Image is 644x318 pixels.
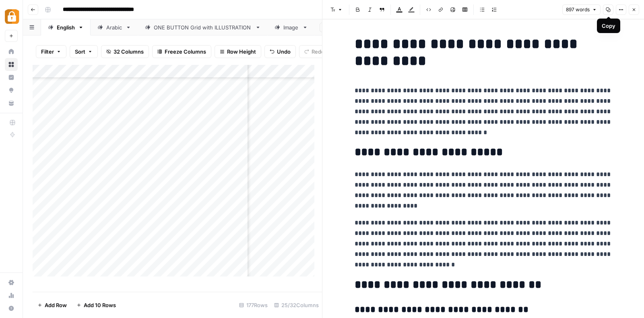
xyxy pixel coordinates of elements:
a: Browse [5,58,18,71]
a: English [41,19,91,35]
div: 177 Rows [236,299,271,312]
div: Image [283,23,299,31]
button: Freeze Columns [152,45,211,58]
div: 25/32 Columns [271,299,322,312]
div: English [57,23,75,31]
a: Arabic [91,19,138,35]
img: Adzz Logo [5,9,19,24]
div: Copy [602,22,615,30]
span: 32 Columns [114,48,144,56]
button: Workspace: Adzz [5,6,18,27]
a: Opportunities [5,84,18,97]
button: Add 10 Rows [72,299,121,312]
button: Filter [36,45,66,58]
button: 897 words [562,4,601,15]
button: Sort [70,45,98,58]
button: Help + Support [5,302,18,315]
span: Redo [312,48,324,56]
a: Home [5,45,18,58]
button: Redo [299,45,330,58]
span: Sort [75,48,85,56]
a: Usage [5,289,18,302]
div: ONE BUTTON Grid with ILLUSTRATION [154,23,252,31]
span: Filter [41,48,54,56]
span: Row Height [227,48,256,56]
span: Add Row [45,301,67,309]
a: Image [268,19,315,35]
button: Add Row [33,299,72,312]
span: Freeze Columns [165,48,206,56]
a: Your Data [5,97,18,110]
a: Insights [5,71,18,84]
span: Add 10 Rows [84,301,116,309]
div: Arabic [106,23,122,31]
span: 897 words [566,6,590,13]
span: Undo [277,48,291,56]
button: Undo [264,45,296,58]
button: 32 Columns [101,45,149,58]
button: Row Height [215,45,261,58]
a: ONE BUTTON Grid with ILLUSTRATION [138,19,268,35]
a: Settings [5,276,18,289]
